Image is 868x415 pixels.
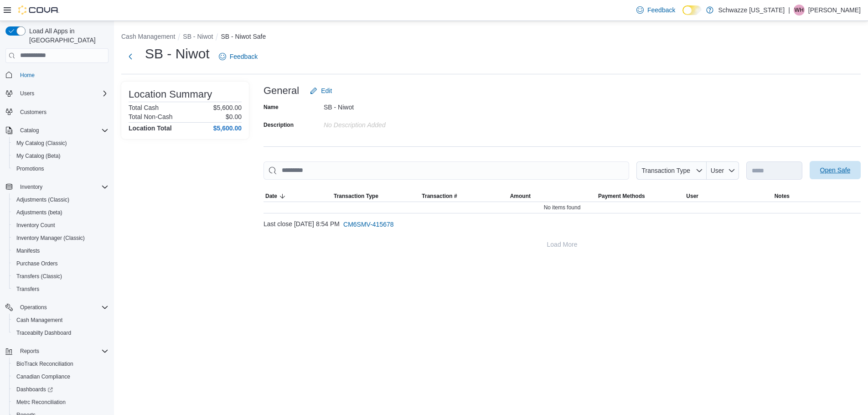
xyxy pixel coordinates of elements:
[686,192,698,200] span: User
[263,235,861,254] button: Load More
[20,109,46,116] span: Customers
[215,47,261,66] a: Feedback
[510,192,531,200] span: Amount
[13,150,108,161] span: My Catalog (Beta)
[263,161,629,180] input: This is a search bar. As you type, the results lower in the page will automatically filter.
[16,125,108,136] span: Catalog
[13,371,108,382] span: Canadian Compliance
[636,161,707,180] button: Transaction Type
[263,121,294,129] label: Description
[16,88,38,99] button: Users
[707,161,739,180] button: User
[129,113,173,120] h6: Total Non-Cash
[13,138,71,149] a: My Catalog (Classic)
[263,104,279,111] label: Name
[773,191,861,202] button: Notes
[226,113,242,120] p: $0.00
[9,232,112,244] button: Inventory Manager (Classic)
[422,192,457,200] span: Transaction #
[13,233,88,244] a: Inventory Manager (Classic)
[324,118,446,129] div: No Description added
[16,106,108,118] span: Customers
[718,5,785,16] p: Schwazze [US_STATE]
[16,316,62,324] span: Cash Management
[221,33,266,40] button: SB - Niwot Safe
[306,82,336,100] button: Edit
[2,87,112,100] button: Users
[633,1,679,19] a: Feedback
[13,245,108,256] span: Manifests
[544,204,581,211] span: No items found
[324,100,446,111] div: SB - Niwot
[13,271,66,282] a: Transfers (Classic)
[9,150,112,162] button: My Catalog (Beta)
[183,33,213,40] button: SB - Niwot
[129,89,212,100] h3: Location Summary
[13,327,108,338] span: Traceabilty Dashboard
[13,284,43,295] a: Transfers
[13,358,77,369] a: BioTrack Reconciliation
[230,52,258,61] span: Feedback
[16,302,51,313] button: Operations
[16,140,67,147] span: My Catalog (Classic)
[684,191,772,202] button: User
[16,234,85,242] span: Inventory Manager (Classic)
[13,207,66,218] a: Adjustments (beta)
[18,5,59,15] img: Cova
[9,206,112,219] button: Adjustments (beta)
[596,191,684,202] button: Payment Methods
[547,240,578,249] span: Load More
[16,182,108,192] span: Inventory
[13,150,64,161] a: My Catalog (Beta)
[794,5,805,16] div: William Hester
[13,194,108,205] span: Adjustments (Classic)
[16,152,61,160] span: My Catalog (Beta)
[641,167,690,174] span: Transaction Type
[9,396,112,409] button: Metrc Reconciliation
[9,244,112,257] button: Manifests
[145,45,210,63] h1: SB - Niwot
[2,181,112,193] button: Inventory
[20,90,34,97] span: Users
[9,314,112,327] button: Cash Management
[213,124,242,132] h4: $5,600.00
[13,138,108,149] span: My Catalog (Classic)
[13,271,108,282] span: Transfers (Classic)
[129,124,172,132] h4: Location Total
[13,220,59,231] a: Inventory Count
[13,327,75,338] a: Traceabilty Dashboard
[121,32,861,43] nav: An example of EuiBreadcrumbs
[13,397,108,408] span: Metrc Reconciliation
[16,165,44,172] span: Promotions
[16,247,40,254] span: Manifests
[121,33,175,40] button: Cash Management
[213,104,242,111] p: $5,600.00
[13,233,108,244] span: Inventory Manager (Classic)
[16,125,42,136] button: Catalog
[9,137,112,150] button: My Catalog (Classic)
[16,346,108,357] span: Reports
[16,260,58,267] span: Purchase Orders
[16,285,39,293] span: Transfers
[26,26,108,45] span: Load All Apps in [GEOGRAPHIC_DATA]
[13,245,43,256] a: Manifests
[121,47,139,66] button: Next
[16,399,66,406] span: Metrc Reconciliation
[263,215,861,233] div: Last close [DATE] 8:54 PM
[2,68,112,82] button: Home
[16,222,55,229] span: Inventory Count
[13,220,108,231] span: Inventory Count
[16,386,53,393] span: Dashboards
[16,70,38,81] a: Home
[13,258,62,269] a: Purchase Orders
[20,348,39,355] span: Reports
[20,304,47,311] span: Operations
[332,191,420,202] button: Transaction Type
[682,15,683,16] span: Dark Mode
[16,69,108,81] span: Home
[2,301,112,314] button: Operations
[13,284,108,295] span: Transfers
[13,163,108,174] span: Promotions
[129,104,159,111] h6: Total Cash
[20,183,42,191] span: Inventory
